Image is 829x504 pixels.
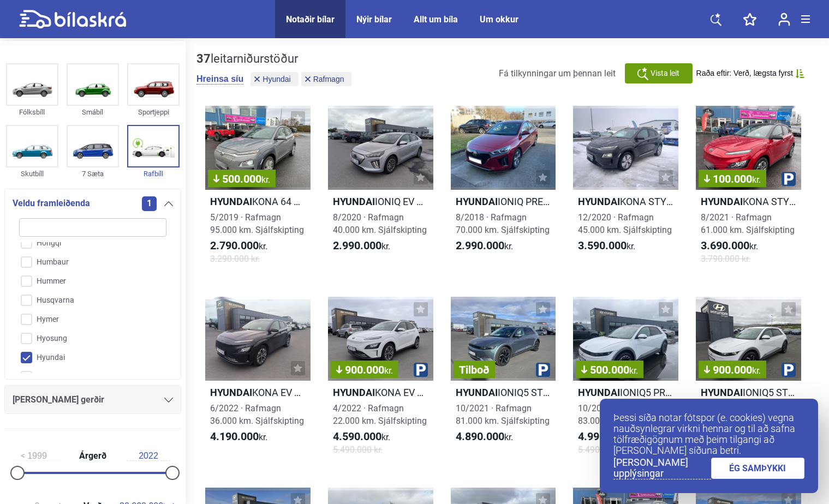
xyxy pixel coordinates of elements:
[613,412,804,456] p: Þessi síða notar fótspor (e. cookies) vegna nauðsynlegrar virkni hennar og til að safna tölfræðig...
[67,167,119,180] div: 7 Sæta
[578,387,620,398] b: Hyundai
[313,75,344,83] span: Rafmagn
[451,106,556,275] a: HyundaiIONIQ PREMIUM8/2018 · Rafmagn70.000 km. Sjálfskipting2.990.000kr.
[210,253,260,265] span: 3.290.000 kr.
[456,403,550,426] span: 10/2021 · Rafmagn 81.000 km. Sjálfskipting
[328,195,433,208] h2: IONIQ EV PREMIUM 39KWH
[333,239,390,253] span: kr.
[782,172,796,186] img: parking.png
[651,68,679,79] span: Vista leit
[451,297,556,466] a: TilboðHyundaiIONIQ5 STYLE 73KWH10/2021 · Rafmagn81.000 km. Sjálfskipting4.890.000kr.
[333,403,427,426] span: 4/2022 · Rafmagn 22.000 km. Sjálfskipting
[333,430,390,443] span: kr.
[696,106,801,275] a: 100.000kr.HyundaiKONA STYLE 64 KWH8/2021 · Rafmagn61.000 km. Sjálfskipting3.690.000kr.3.790.000 kr.
[456,239,504,252] b: 2.990.000
[701,253,750,265] span: 3.790.000 kr.
[704,173,761,184] span: 100.000
[696,69,793,78] span: Raða eftir: Verð, lægsta fyrst
[67,106,119,118] div: Smábíl
[286,14,335,25] a: Notaðir bílar
[578,403,672,426] span: 10/2021 · Rafmagn 83.000 km. Sjálfskipting
[205,297,311,466] a: HyundaiKONA EV STYLE 64KWH6/2022 · Rafmagn36.000 km. Sjálfskipting4.190.000kr.
[456,196,498,207] b: Hyundai
[711,458,805,479] a: ÉG SAMÞYKKI
[696,297,801,466] a: 900.000kr.HyundaiIONIQ5 STYLE 73KWH10/2021 · Rafmagn50.000 km. Sjálfskipting5.290.000kr.6.190.000...
[6,106,58,118] div: Fólksbíll
[301,72,352,86] button: Rafmagn
[210,239,259,252] b: 2.790.000
[328,386,433,399] h2: KONA EV PREMIUM 64KWH
[701,212,795,235] span: 8/2021 · Rafmagn 61.000 km. Sjálfskipting
[578,212,672,235] span: 12/2020 · Rafmagn 45.000 km. Sjálfskipting
[459,364,490,375] span: Tilboð
[578,430,627,443] b: 4.990.000
[205,386,311,399] h2: KONA EV STYLE 64KWH
[333,239,381,252] b: 2.990.000
[13,196,90,211] span: Veldu framleiðenda
[778,13,790,26] img: user-login.svg
[578,430,635,443] span: kr.
[573,386,678,399] h2: IONIQ5 PREMIUM 73W
[196,74,243,85] button: Hreinsa síu
[701,387,743,398] b: Hyundai
[581,364,638,375] span: 500.000
[536,363,550,377] img: parking.png
[261,175,270,185] span: kr.
[196,52,211,65] b: 37
[480,14,518,25] a: Um okkur
[613,457,711,479] a: [PERSON_NAME] upplýsingar
[196,52,354,66] div: leitarniðurstöður
[696,386,801,399] h2: IONIQ5 STYLE 73KWH
[205,195,311,208] h2: KONA 64 KWH PREMIUM
[205,106,311,275] a: 500.000kr.HyundaiKONA 64 KWH PREMIUM5/2019 · Rafmagn95.000 km. Sjálfskipting2.790.000kr.3.290.000...
[263,75,290,83] span: Hyundai
[782,363,796,377] img: parking.png
[696,195,801,208] h2: KONA STYLE 64 KWH
[210,239,267,253] span: kr.
[76,452,109,460] span: Árgerð
[210,430,259,443] b: 4.190.000
[210,403,304,426] span: 6/2022 · Rafmagn 36.000 km. Sjálfskipting
[451,195,556,208] h2: IONIQ PREMIUM
[213,173,270,184] span: 500.000
[456,239,513,253] span: kr.
[336,364,393,375] span: 900.000
[456,387,498,398] b: Hyundai
[210,430,267,443] span: kr.
[752,365,761,376] span: kr.
[704,364,761,375] span: 900.000
[573,297,678,466] a: 500.000kr.HyundaiIONIQ5 PREMIUM 73W10/2021 · Rafmagn83.000 km. Sjálfskipting4.990.000kr.5.490.000...
[127,167,180,180] div: Rafbíll
[456,212,550,235] span: 8/2018 · Rafmagn 70.000 km. Sjálfskipting
[578,239,627,252] b: 3.590.000
[456,430,504,443] b: 4.890.000
[578,239,635,253] span: kr.
[414,14,458,25] a: Allt um bíla
[701,239,758,253] span: kr.
[701,196,743,207] b: Hyundai
[328,106,433,275] a: HyundaiIONIQ EV PREMIUM 39KWH8/2020 · Rafmagn40.000 km. Sjálfskipting2.990.000kr.
[578,443,628,456] span: 5.490.000 kr.
[752,175,761,185] span: kr.
[629,365,638,376] span: kr.
[333,443,383,456] span: 5.490.000 kr.
[499,68,616,79] span: Fá tilkynningar um þennan leit
[333,196,375,207] b: Hyundai
[6,167,58,180] div: Skutbíll
[251,72,298,86] button: Hyundai
[456,430,513,443] span: kr.
[328,297,433,466] a: 900.000kr.HyundaiKONA EV PREMIUM 64KWH4/2022 · Rafmagn22.000 km. Sjálfskipting4.590.000kr.5.490.0...
[333,387,375,398] b: Hyundai
[701,239,749,252] b: 3.690.000
[210,387,252,398] b: Hyundai
[356,14,392,25] div: Nýir bílar
[210,212,304,235] span: 5/2019 · Rafmagn 95.000 km. Sjálfskipting
[573,195,678,208] h2: KONA STYLE 64 KW
[210,196,252,207] b: Hyundai
[13,392,104,407] span: [PERSON_NAME] gerðir
[333,430,381,443] b: 4.590.000
[578,196,620,207] b: Hyundai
